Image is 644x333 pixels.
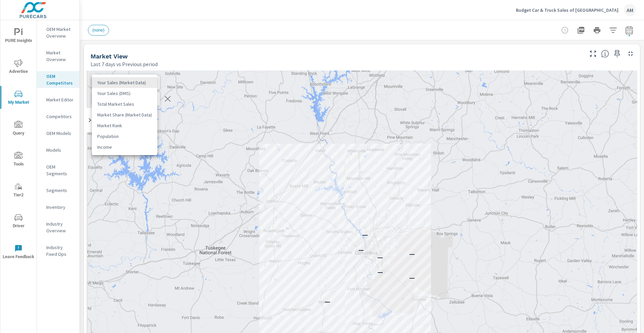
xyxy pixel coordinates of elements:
li: Market Rank [92,120,157,131]
li: Market Share (Market Data) [92,109,157,120]
li: Income [92,142,157,152]
li: Your Sales (Market Data) [92,77,157,88]
li: Your Sales (DMS) [92,88,157,99]
li: Population [92,131,157,142]
li: Total Market Sales [92,99,157,109]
